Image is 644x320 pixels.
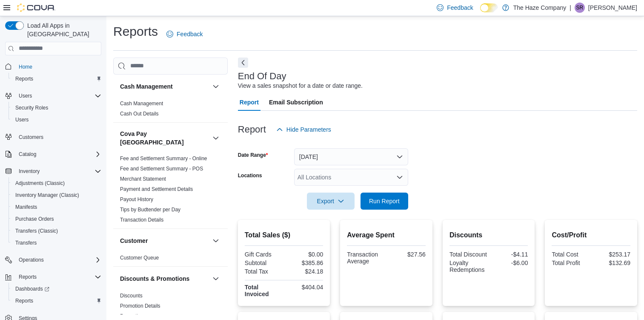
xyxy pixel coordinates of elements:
span: Payment and Settlement Details [120,186,193,193]
span: Discounts [120,292,143,299]
div: -$6.00 [490,259,528,266]
a: Payout History [120,196,153,202]
button: Security Roles [9,102,105,114]
span: Reports [12,74,101,84]
a: Inventory Manager (Classic) [12,190,83,200]
span: Reports [15,297,33,304]
a: Customers [15,132,47,142]
a: Purchase Orders [12,214,57,224]
button: Transfers (Classic) [9,225,105,237]
a: Transfers (Classic) [12,226,61,236]
a: Payment and Settlement Details [120,186,193,192]
button: Transfers [9,237,105,249]
span: Transaction Details [120,216,163,223]
h3: Discounts & Promotions [120,274,189,283]
div: Total Cost [552,251,589,258]
h3: End Of Day [238,71,286,81]
span: Inventory [15,166,101,176]
span: Reports [12,296,101,306]
img: Cova [17,3,55,12]
span: Transfers [12,238,101,248]
button: Reports [15,272,40,282]
div: Subtotal [245,259,282,266]
button: Reports [9,73,105,85]
h3: Report [238,124,266,135]
span: Feedback [177,30,203,38]
h2: Discounts [449,230,528,240]
h1: Reports [113,23,158,40]
button: Discounts & Promotions [120,274,209,283]
h3: Cova Pay [GEOGRAPHIC_DATA] [120,130,209,147]
button: Operations [15,255,47,265]
button: Run Report [361,193,408,210]
span: Email Subscription [269,94,323,111]
button: Customers [2,131,105,143]
span: Hide Parameters [286,125,331,134]
span: Inventory [19,168,40,175]
a: Fee and Settlement Summary - Online [120,156,207,161]
span: Load All Apps in [GEOGRAPHIC_DATA] [24,21,101,38]
a: Home [15,62,36,72]
a: Feedback [163,26,206,43]
span: Reports [19,274,37,280]
span: Fee and Settlement Summary - Online [120,155,207,162]
button: Open list of options [396,174,403,181]
span: Security Roles [12,103,101,113]
span: Dashboards [15,285,49,292]
span: Home [19,63,32,70]
button: Operations [2,254,105,266]
button: Cash Management [120,82,209,91]
button: Purchase Orders [9,213,105,225]
span: Reports [15,272,101,282]
span: Manifests [15,204,37,210]
span: Security Roles [15,104,48,111]
span: Operations [19,257,44,263]
a: Cash Management [120,101,163,107]
a: Tips by Budtender per Day [120,207,180,213]
p: | [570,3,571,13]
div: Total Profit [552,259,589,266]
a: Promotions [120,313,146,319]
span: Transfers [15,239,37,246]
div: Transaction Average [347,251,384,265]
span: Catalog [19,151,36,158]
a: Adjustments (Classic) [12,178,68,188]
span: Transfers (Classic) [15,228,58,234]
button: Customer [211,236,221,246]
button: [DATE] [294,148,408,165]
span: SR [576,3,584,13]
button: Customer [120,236,209,245]
span: Users [12,115,101,125]
span: Home [15,61,101,72]
div: Total Tax [245,268,282,275]
a: Transfers [12,238,40,248]
div: Cova Pay [GEOGRAPHIC_DATA] [113,153,228,228]
strong: Total Invoiced [245,284,269,297]
span: Merchant Statement [120,176,166,182]
input: Dark Mode [480,3,498,12]
span: Users [19,92,32,99]
div: View a sales snapshot for a date or date range. [238,81,363,90]
span: Fee and Settlement Summary - POS [120,165,203,172]
a: Customer Queue [120,255,159,261]
label: Date Range [238,152,268,159]
div: Cash Management [113,98,228,122]
button: Adjustments (Classic) [9,177,105,189]
span: Operations [15,255,101,265]
span: Transfers (Classic) [12,226,101,236]
p: The Haze Company [513,3,567,13]
div: $0.00 [286,251,323,258]
button: Cova Pay [GEOGRAPHIC_DATA] [211,133,221,143]
a: Fee and Settlement Summary - POS [120,166,203,172]
button: Catalog [2,148,105,160]
div: Total Discount [449,251,487,258]
a: Promotion Details [120,303,160,309]
span: Report [240,94,259,111]
div: $404.04 [286,284,323,291]
a: Dashboards [12,284,53,294]
span: Customers [15,132,101,142]
a: Discounts [120,293,143,299]
h3: Cash Management [120,82,173,91]
button: Hide Parameters [273,121,335,138]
